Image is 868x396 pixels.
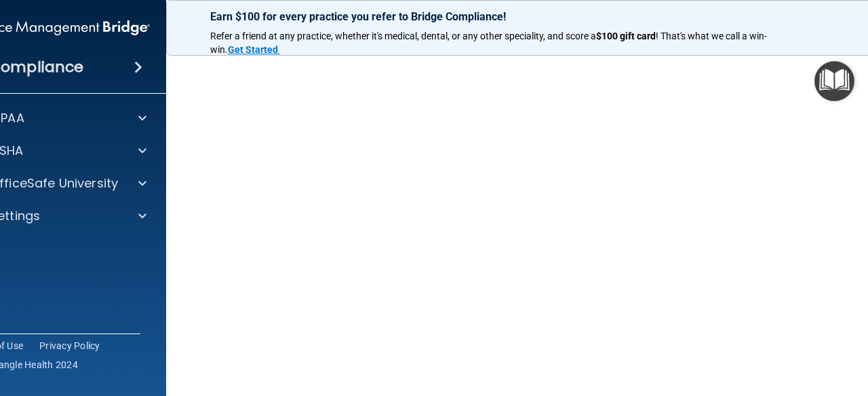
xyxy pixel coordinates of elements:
[210,31,596,41] span: Refer a friend at any practice, whether it's medical, dental, or any other speciality, and score a
[210,10,774,23] p: Earn $100 for every practice you refer to Bridge Compliance!
[228,44,280,55] a: Get Started
[814,61,854,101] button: Open Resource Center
[596,31,656,41] strong: $100 gift card
[210,31,767,55] span: ! That's what we call a win-win.
[39,339,100,353] a: Privacy Policy
[228,44,278,55] strong: Get Started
